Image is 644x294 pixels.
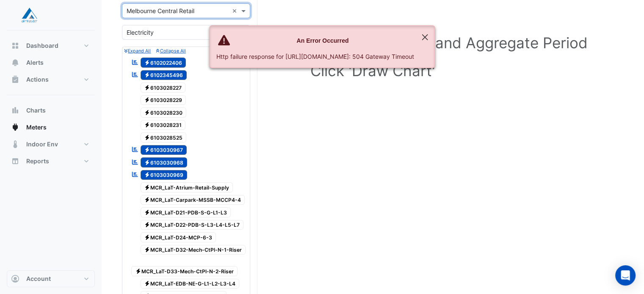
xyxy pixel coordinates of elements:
[144,280,150,287] fa-icon: Electricity
[135,268,141,274] fa-icon: Electricity
[26,140,58,148] span: Indoor Env
[7,270,95,287] button: Account
[131,158,139,165] fa-icon: Reportable
[7,37,95,54] button: Dashboard
[144,147,150,153] fa-icon: Electricity
[297,37,349,44] strong: An Error Occurred
[141,132,187,143] span: 6103028525
[11,140,19,148] app-icon: Indoor Env
[7,71,95,88] button: Actions
[141,195,245,205] span: MCR_LaT-Carpark-MSSB-MCCP4-4
[7,153,95,170] button: Reports
[7,136,95,153] button: Indoor Env
[141,82,186,93] span: 6103028227
[144,159,150,165] fa-icon: Electricity
[131,71,139,78] fa-icon: Reportable
[156,48,185,54] small: Collapse All
[11,75,19,84] app-icon: Actions
[141,58,186,68] span: 6102022406
[141,220,244,230] span: MCR_LaT-D22-PDB-S-L3-L4-L5-L7
[141,245,246,255] span: MCR_LaT-D32-Mech-CtPl-N-1-Riser
[144,234,150,240] fa-icon: Electricity
[11,123,19,132] app-icon: Meters
[144,184,150,190] fa-icon: Electricity
[141,95,186,105] span: 6103028229
[26,157,49,165] span: Reports
[11,157,19,165] app-icon: Reports
[144,247,150,253] fa-icon: Electricity
[7,102,95,119] button: Charts
[141,182,233,192] span: MCR_LaT-Atrium-Retail-Supply
[144,122,150,128] fa-icon: Electricity
[141,279,240,289] span: MCR_LaT-EDB-NE-G-L1-L2-L3-L4
[11,106,19,115] app-icon: Charts
[141,170,188,180] span: 6103030969
[232,6,239,15] span: Clear
[144,134,150,140] fa-icon: Electricity
[144,197,150,203] fa-icon: Electricity
[131,58,139,66] fa-icon: Reportable
[144,72,150,78] fa-icon: Electricity
[141,232,216,242] span: MCR_LaT-D24-MCP-6-3
[144,172,150,178] fa-icon: Electricity
[141,145,187,155] span: 6103030967
[216,52,414,61] div: Http failure response for [URL][DOMAIN_NAME]: 504 Gateway Timeout
[131,146,139,153] fa-icon: Reportable
[11,41,19,50] app-icon: Dashboard
[141,107,187,118] span: 6103028230
[141,157,188,168] span: 6103030968
[26,106,46,115] span: Charts
[11,58,19,67] app-icon: Alerts
[26,58,44,67] span: Alerts
[144,97,150,103] fa-icon: Electricity
[7,119,95,136] button: Meters
[141,70,187,80] span: 6102345496
[131,171,139,178] fa-icon: Reportable
[124,48,151,54] small: Expand All
[124,47,151,55] button: Expand All
[7,54,95,71] button: Alerts
[10,7,48,24] img: Company Logo
[156,47,185,55] button: Collapse All
[26,275,51,283] span: Account
[141,120,186,130] span: 6103028231
[144,84,150,91] fa-icon: Electricity
[144,209,150,215] fa-icon: Electricity
[144,109,150,115] fa-icon: Electricity
[26,123,47,132] span: Meters
[144,59,150,66] fa-icon: Electricity
[141,207,231,217] span: MCR_LaT-D21-PDB-S-G-L1-L3
[615,265,636,286] div: Open Intercom Messenger
[131,266,238,276] span: MCR_LaT-D33-Mech-CtPl-N-2-Riser
[144,222,150,228] fa-icon: Electricity
[26,75,49,84] span: Actions
[415,26,434,49] button: Close
[26,41,58,50] span: Dashboard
